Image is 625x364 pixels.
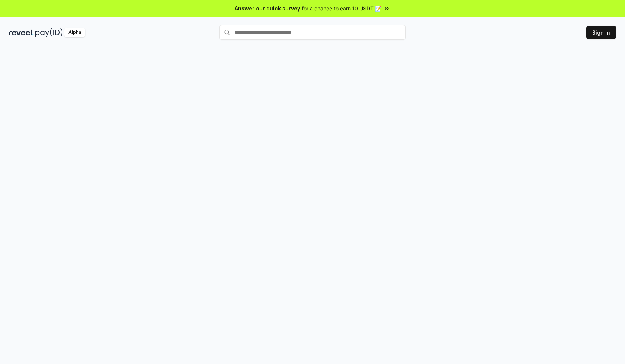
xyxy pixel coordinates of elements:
[302,4,381,12] span: for a chance to earn 10 USDT 📝
[35,28,63,37] img: pay_id
[586,26,616,39] button: Sign In
[235,4,300,12] span: Answer our quick survey
[64,28,85,37] div: Alpha
[9,28,34,37] img: reveel_dark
